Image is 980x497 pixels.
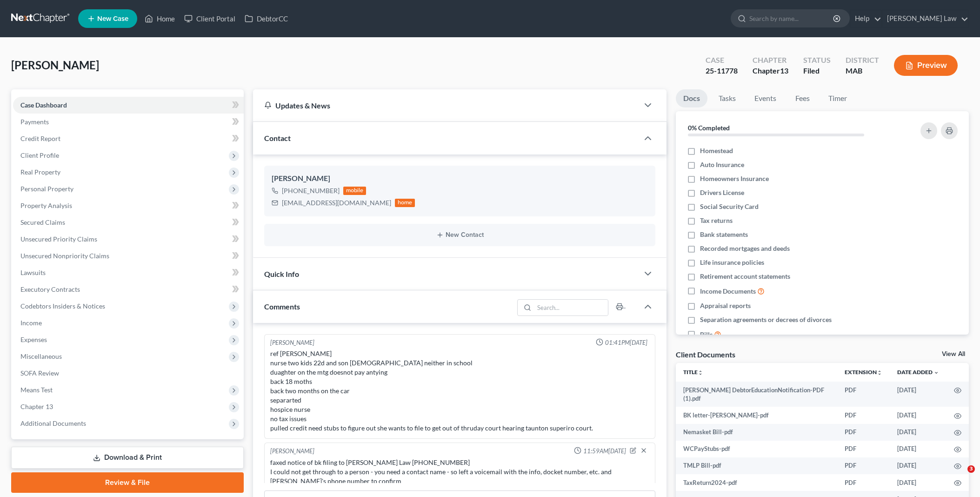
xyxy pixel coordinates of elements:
[140,10,180,27] a: Home
[676,89,707,107] a: Docs
[942,351,965,357] a: View All
[837,407,890,423] td: PDF
[803,66,831,76] div: Filed
[343,187,367,195] div: mobile
[20,252,109,260] span: Unsecured Nonpriority Claims
[850,10,881,27] a: Help
[837,382,890,407] td: PDF
[13,264,244,281] a: Lawsuits
[180,10,240,27] a: Client Portal
[270,349,650,433] div: ref [PERSON_NAME] nurse two kids 22d and son [DEMOGRAPHIC_DATA] neither in school duaghter on the...
[20,302,105,310] span: Codebtors Insiders & Notices
[897,369,939,376] a: Date Added expand_more
[711,89,743,107] a: Tasks
[700,160,744,169] span: Auto Insurance
[270,458,650,486] div: faxed notice of bk filing to [PERSON_NAME] Law [PHONE_NUMBER] I could not get through to a person...
[395,199,415,207] div: home
[20,118,49,126] span: Payments
[700,287,756,296] span: Income Documents
[700,202,759,211] span: Social Security Card
[20,151,59,159] span: Client Profile
[13,114,244,130] a: Payments
[11,58,99,72] span: [PERSON_NAME]
[700,174,769,183] span: Homeowners Insurance
[20,185,73,193] span: Personal Property
[890,457,947,474] td: [DATE]
[272,173,648,184] div: [PERSON_NAME]
[97,15,128,22] span: New Case
[282,186,340,195] div: [PHONE_NUMBER]
[787,89,817,107] a: Fees
[20,101,67,109] span: Case Dashboard
[240,10,293,27] a: DebtorCC
[837,457,890,474] td: PDF
[683,369,703,376] a: Titleunfold_more
[890,407,947,423] td: [DATE]
[846,66,879,76] div: MAB
[676,457,837,474] td: TMLP Bill-pdf
[753,66,788,76] div: Chapter
[13,281,244,298] a: Executory Contracts
[700,330,713,339] span: Bills
[20,419,86,427] span: Additional Documents
[700,188,744,197] span: Drivers License
[890,474,947,491] td: [DATE]
[700,258,764,267] span: Life insurance policies
[20,218,65,226] span: Secured Claims
[676,407,837,423] td: BK letter-[PERSON_NAME]-pdf
[837,441,890,457] td: PDF
[270,338,314,347] div: [PERSON_NAME]
[20,319,42,327] span: Income
[700,272,790,281] span: Retirement account statements
[688,124,730,132] strong: 0% Completed
[264,101,628,110] div: Updates & News
[967,465,975,473] span: 3
[706,55,738,66] div: Case
[894,55,958,76] button: Preview
[20,168,60,176] span: Real Property
[20,336,47,343] span: Expenses
[20,269,46,276] span: Lawsuits
[20,369,59,377] span: SOFA Review
[264,134,291,142] span: Contact
[583,447,626,456] span: 11:59AM[DATE]
[676,424,837,441] td: Nemasket Bill-pdf
[749,10,834,27] input: Search by name...
[780,66,788,75] span: 13
[882,10,968,27] a: [PERSON_NAME] Law
[890,424,947,441] td: [DATE]
[933,370,939,376] i: expand_more
[846,55,879,66] div: District
[700,230,748,239] span: Bank statements
[803,55,831,66] div: Status
[20,134,60,142] span: Credit Report
[877,370,882,376] i: unfold_more
[13,214,244,231] a: Secured Claims
[13,197,244,214] a: Property Analysis
[20,201,72,209] span: Property Analysis
[890,382,947,407] td: [DATE]
[20,386,53,394] span: Means Test
[700,216,733,225] span: Tax returns
[706,66,738,76] div: 25-11778
[890,441,947,457] td: [DATE]
[837,474,890,491] td: PDF
[948,465,971,488] iframe: Intercom live chat
[20,235,97,243] span: Unsecured Priority Claims
[753,55,788,66] div: Chapter
[676,382,837,407] td: [PERSON_NAME] DebtorEducationNotification-PDF (1).pdf
[13,248,244,264] a: Unsecured Nonpriority Claims
[272,231,648,239] button: New Contact
[282,198,391,208] div: [EMAIL_ADDRESS][DOMAIN_NAME]
[20,352,62,360] span: Miscellaneous
[698,370,703,376] i: unfold_more
[13,130,244,147] a: Credit Report
[837,424,890,441] td: PDF
[700,244,790,253] span: Recorded mortgages and deeds
[676,474,837,491] td: TaxReturn2024-pdf
[700,315,832,324] span: Separation agreements or decrees of divorces
[270,447,314,456] div: [PERSON_NAME]
[534,300,608,316] input: Search...
[13,231,244,248] a: Unsecured Priority Claims
[700,146,733,155] span: Homestead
